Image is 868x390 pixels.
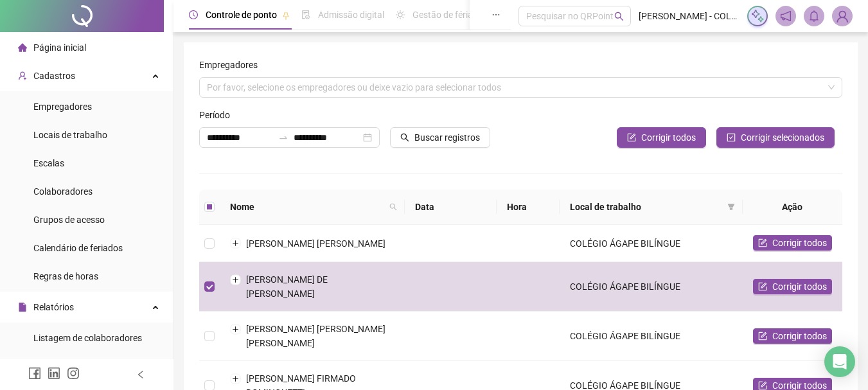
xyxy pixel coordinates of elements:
[33,215,105,225] span: Grupos de acesso
[246,274,328,299] span: [PERSON_NAME] DE [PERSON_NAME]
[278,132,288,143] span: swap-right
[48,367,60,380] span: linkedin
[753,200,832,214] div: Ação
[33,102,92,112] span: Empregadores
[641,130,696,145] span: Corrigir todos
[808,10,820,22] span: bell
[772,236,827,250] span: Corrigir todos
[741,130,824,145] span: Corrigir selecionados
[560,225,743,262] td: COLÉGIO ÁGAPE BILÍNGUE
[246,238,385,249] span: [PERSON_NAME] [PERSON_NAME]
[492,10,500,19] span: ellipsis
[772,279,827,294] span: Corrigir todos
[301,10,310,19] span: file-done
[387,197,400,217] span: search
[412,10,477,20] span: Gestão de férias
[750,9,765,23] img: sparkle-icon.fc2bf0ac1784a2077858766a79e2daf3.svg
[824,346,855,377] div: Open Intercom Messenger
[33,42,86,53] span: Página inicial
[753,328,832,344] button: Corrigir todos
[400,133,409,142] span: search
[282,12,290,19] span: pushpin
[405,190,497,225] th: Data
[33,71,75,81] span: Cadastros
[67,367,80,380] span: instagram
[758,381,767,390] span: form
[33,243,123,253] span: Calendário de feriados
[33,271,98,281] span: Regras de horas
[772,329,827,343] span: Corrigir todos
[18,71,27,80] span: user-add
[560,262,743,312] td: COLÉGIO ÁGAPE BILÍNGUE
[33,333,142,343] span: Listagem de colaboradores
[560,312,743,361] td: COLÉGIO ÁGAPE BILÍNGUE
[189,10,198,19] span: clock-circle
[231,324,241,334] button: Expandir linha
[833,6,852,26] img: 58712
[570,200,722,214] span: Local de trabalho
[231,274,241,285] button: Expandir linha
[389,203,397,211] span: search
[231,373,241,384] button: Expandir linha
[725,197,738,217] span: filter
[780,10,792,22] span: notification
[497,190,559,225] th: Hora
[33,130,107,140] span: Locais de trabalho
[199,58,266,72] label: Empregadores
[18,303,27,312] span: file
[246,324,385,348] span: [PERSON_NAME] [PERSON_NAME] [PERSON_NAME]
[28,367,41,380] span: facebook
[390,127,490,148] button: Buscar registros
[639,9,740,23] span: [PERSON_NAME] - COLÉGIO ÁGAPE DOM BILINGUE
[617,127,706,148] button: Corrigir todos
[278,132,288,143] span: to
[199,108,238,122] label: Período
[231,238,241,249] button: Expandir linha
[758,238,767,247] span: form
[136,370,145,379] span: left
[753,235,832,251] button: Corrigir todos
[33,302,74,312] span: Relatórios
[33,186,93,197] span: Colaboradores
[716,127,835,148] button: Corrigir selecionados
[318,10,384,20] span: Admissão digital
[758,282,767,291] span: form
[753,279,832,294] button: Corrigir todos
[33,158,64,168] span: Escalas
[758,332,767,341] span: form
[627,133,636,142] span: form
[230,200,384,214] span: Nome
[414,130,480,145] span: Buscar registros
[727,203,735,211] span: filter
[18,43,27,52] span: home
[206,10,277,20] span: Controle de ponto
[614,12,624,21] span: search
[396,10,405,19] span: sun
[727,133,736,142] span: check-square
